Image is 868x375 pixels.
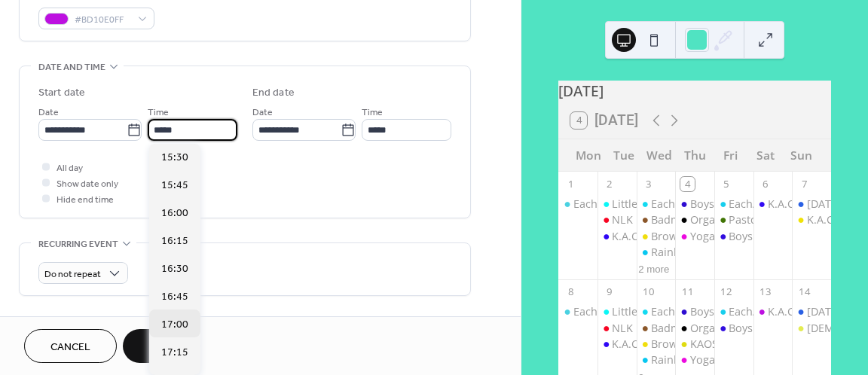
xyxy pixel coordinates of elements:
[637,245,676,260] div: Rainbows
[50,340,90,355] span: Cancel
[714,212,753,227] div: Pastoral Care Group Meeting
[161,233,188,249] span: 16:15
[570,139,606,172] div: Mon
[564,285,577,299] div: 8
[641,139,677,172] div: Wed
[573,304,604,319] div: EachA
[675,229,714,244] div: Yoga
[792,212,831,227] div: K.A.O.S rehearsal
[632,261,675,276] button: 2 more
[642,285,656,299] div: 10
[729,321,795,336] div: Boys Brigade
[748,139,784,172] div: Sat
[784,139,819,172] div: Sun
[675,321,714,336] div: Organist Practice
[38,85,85,101] div: Start date
[558,81,831,102] div: [DATE]
[690,229,715,244] div: Yoga
[573,197,604,212] div: EachA
[598,197,637,212] div: Little Seeds
[714,229,753,244] div: Boys Brigade
[729,197,759,212] div: EachA
[637,304,676,319] div: EachA
[123,329,200,363] button: Save
[690,197,816,212] div: Boys Brigade Badminton
[720,177,733,191] div: 5
[680,285,694,299] div: 11
[651,229,698,244] div: Brownies
[675,352,714,367] div: Yoga
[161,317,188,333] span: 17:00
[637,229,676,244] div: Brownies
[252,85,295,101] div: End date
[714,304,753,319] div: EachA
[753,304,793,319] div: K.A.O.S in the Kirk
[675,212,714,227] div: Organist Practice
[161,345,188,361] span: 17:15
[24,329,117,363] button: Cancel
[598,229,637,244] div: K.A.O.S rehearsal
[768,197,856,212] div: K.A.O.S rehearsal
[690,304,816,319] div: Boys Brigade Badminton
[38,59,105,75] span: Date and time
[651,212,708,227] div: Badminton
[651,321,708,336] div: Badminton
[161,178,188,194] span: 15:45
[612,229,700,244] div: K.A.O.S rehearsal
[690,352,715,367] div: Yoga
[612,321,705,336] div: NLK Drama Group
[161,261,188,277] span: 16:30
[759,177,772,191] div: 6
[713,139,748,172] div: Fri
[680,177,694,191] div: 4
[75,12,130,28] span: #BD10E0FF
[753,197,793,212] div: K.A.O.S rehearsal
[44,266,101,283] span: Do not repeat
[161,150,188,166] span: 15:30
[38,105,59,120] span: Date
[637,337,676,352] div: Brownies
[57,176,118,192] span: Show date only
[57,160,83,176] span: All day
[598,304,637,319] div: Little Seeds
[651,304,682,319] div: EachA
[675,197,714,212] div: Boys Brigade Badminton
[677,139,713,172] div: Thu
[598,337,637,352] div: K.A.O.S rehearsal
[612,197,671,212] div: Little Seeds
[690,321,778,336] div: Organist Practice
[558,197,598,212] div: EachA
[603,177,616,191] div: 2
[57,192,114,208] span: Hide end time
[637,352,676,367] div: Rainbows
[558,304,598,319] div: EachA
[161,289,188,305] span: 16:45
[714,321,753,336] div: Boys Brigade
[603,285,616,299] div: 9
[675,337,714,352] div: KAOS rehearsal
[651,337,698,352] div: Brownies
[690,337,769,352] div: KAOS rehearsal
[252,105,273,120] span: Date
[564,177,577,191] div: 1
[362,105,383,120] span: Time
[720,285,733,299] div: 12
[729,304,759,319] div: EachA
[38,236,118,252] span: Recurring event
[612,212,705,227] div: NLK Drama Group
[637,197,676,212] div: EachA
[637,321,676,336] div: Badminton
[792,321,831,336] div: Bible Tea
[612,337,700,352] div: K.A.O.S rehearsal
[792,304,831,319] div: Sunday Service
[38,314,97,330] span: Event image
[606,139,641,172] div: Tue
[598,212,637,227] div: NLK Drama Group
[729,229,795,244] div: Boys Brigade
[797,177,811,191] div: 7
[148,105,169,120] span: Time
[161,206,188,221] span: 16:00
[651,352,701,367] div: Rainbows
[792,197,831,212] div: Sunday Service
